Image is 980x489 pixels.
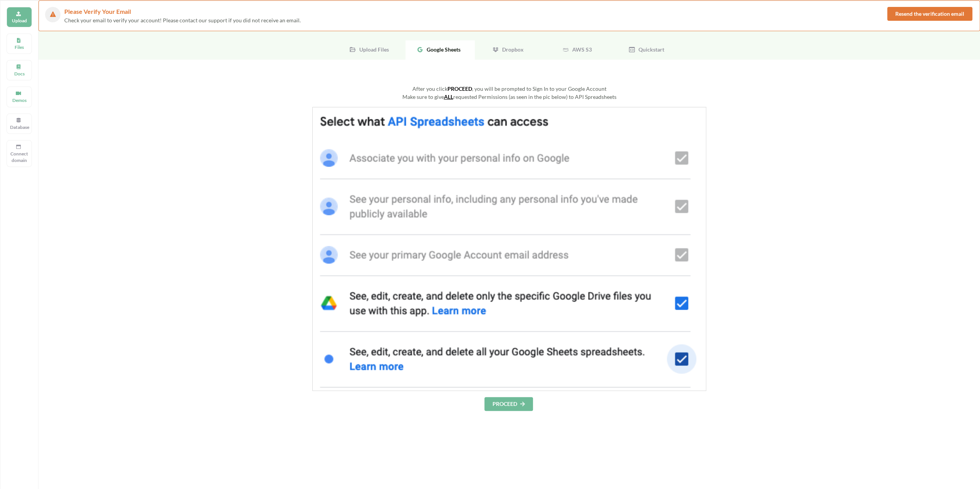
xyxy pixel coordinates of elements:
[116,85,903,93] div: After you click , you will be prompted to Sign In to your Google Account
[10,97,28,103] p: Demos
[635,46,664,53] span: Quickstart
[64,8,131,15] span: Please Verify Your Email
[424,46,461,53] span: Google Sheets
[10,44,28,50] p: Files
[444,93,453,100] u: ALL
[356,46,389,53] span: Upload Files
[10,70,28,77] p: Docs
[10,17,28,24] p: Upload
[10,150,28,164] p: Connect domain
[116,93,903,101] div: Make sure to give requested Permissions (as seen in the pic below) to API Spreadsheets
[64,17,301,23] span: Check your email to verify your account! Please contact our support if you did not receive an email.
[484,397,533,411] button: PROCEED
[499,46,524,53] span: Dropbox
[447,85,472,92] b: PROCEED
[312,107,706,391] img: GoogleSheetsPermissions
[569,46,592,53] span: AWS S3
[887,7,972,21] button: Resend the verification email
[10,124,28,130] p: Database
